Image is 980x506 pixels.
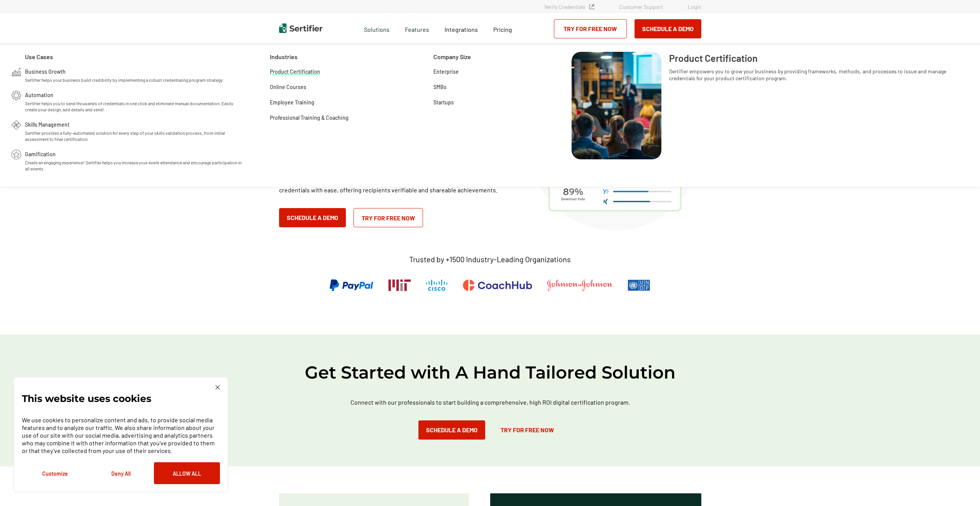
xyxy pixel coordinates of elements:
a: Business GrowthSertifier helps your business build credibility by implementing a robust credentia... [25,67,223,83]
a: GamificationCreate an engaging experience! Sertifier helps you increase your event attendance and... [25,150,245,172]
a: Employee Training [270,98,314,106]
g: 89% [563,189,583,195]
a: Skills ManagementSertifier provides a fully-automated solution for every step of your skills vali... [25,120,245,142]
span: Solutions [364,24,390,33]
span: Product Certification [669,52,758,64]
a: Enterprise [433,67,459,75]
a: Online Courses [270,83,306,90]
img: Massachusetts Institute of Technology [388,279,411,291]
button: Schedule a Demo [635,19,701,38]
img: Automation Icon [12,91,21,100]
button: Allow All [154,462,220,484]
img: Verified [589,4,594,9]
p: Trusted by +1500 Industry-Leading Organizations [409,255,571,264]
span: Sertifier helps your business build credibility by implementing a robust credentialing program st... [25,77,223,83]
a: Pricing [493,24,512,33]
img: Cookie Popup Close [215,385,220,390]
a: Startups [433,98,454,106]
img: PayPal [330,279,373,291]
a: Login [688,3,701,10]
span: Pricing [493,26,512,33]
p: Connect with our professionals to start building a comprehensive, high ROI digital certification ... [329,397,651,407]
img: Cisco [426,279,448,291]
button: Schedule a Demo [418,420,485,440]
p: This website uses cookies [22,395,151,402]
a: Product Certification [270,67,320,75]
span: Create an engaging experience! Sertifier helps you increase your event attendance and encourage p... [25,159,245,172]
span: Industries [270,52,297,61]
span: Company Size [433,52,471,61]
a: Try for Free Now [354,208,423,227]
img: Business Growth Icon [12,67,21,77]
button: Schedule a Demo [279,208,346,227]
span: Sertifier provides a fully-automated solution for every step of your skills validation process, f... [25,130,245,142]
p: We use cookies to personalize content and ads, to provide social media features and to analyze ou... [22,416,220,455]
button: Customize [22,462,88,484]
a: Professional Training & Coaching [270,113,349,121]
button: Deny All [88,462,154,484]
a: SMBs [433,83,446,90]
a: AutomationSertifier helps you to send thousands of credentials in one click and eliminate manual ... [25,91,245,112]
span: Use Cases [25,52,53,61]
img: Skills Management Icon [12,120,21,130]
img: Sertifier | Digital Credentialing Platform [279,23,322,33]
a: Integrations [445,24,478,33]
span: Features [405,24,429,33]
span: Integrations [445,26,478,33]
span: Skills Management [25,120,69,128]
a: Customer Support [619,3,663,10]
img: CoachHub [463,279,532,291]
a: Try for Free Now [554,19,627,38]
span: Sertifier empowers you to grow your business by providing frameworks, methods, and processes to i... [669,68,961,82]
span: Business Growth [25,67,66,75]
span: Automation [25,91,53,98]
span: Sertifier helps you to send thousands of credentials in one click and eliminate manual documentat... [25,100,245,112]
img: UNDP [628,279,650,291]
a: Try for Free Now [493,420,562,440]
img: Johnson & Johnson [547,279,612,291]
img: Product Certification [572,52,661,159]
iframe: Chat Widget [942,469,980,506]
a: Verify Credentials [544,3,594,10]
h2: Get Started with A Hand Tailored Solution [260,361,721,384]
span: Gamification [25,150,56,157]
img: Gamification Icon [12,150,21,159]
